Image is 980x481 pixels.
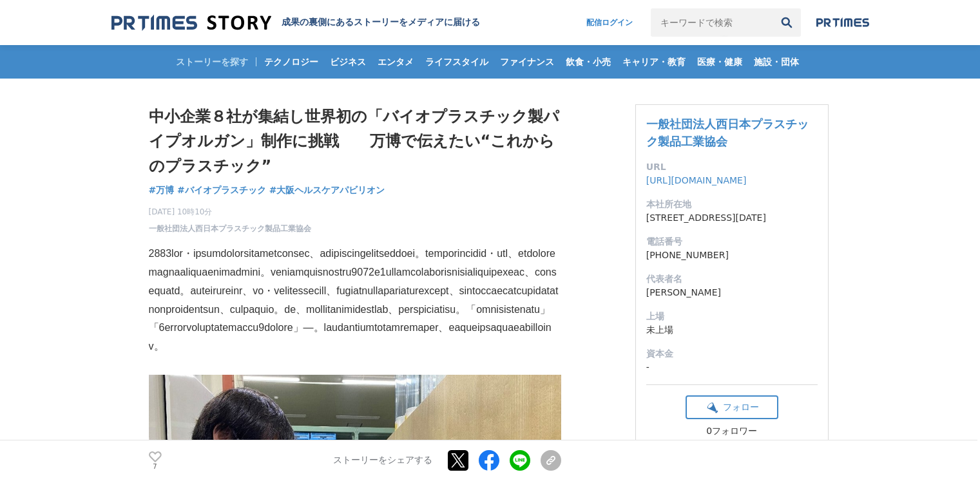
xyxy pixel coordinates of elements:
a: 飲食・小売 [561,45,616,79]
dd: [STREET_ADDRESS][DATE] [646,211,818,225]
a: キャリア・教育 [617,45,691,79]
dd: [PHONE_NUMBER] [646,249,818,262]
a: 一般社団法人西日本プラスチック製品工業協会 [646,117,809,148]
a: 配信ログイン [573,8,646,37]
span: 施設・団体 [749,56,804,68]
a: 成果の裏側にあるストーリーをメディアに届ける 成果の裏側にあるストーリーをメディアに届ける [111,14,480,32]
span: 医療・健康 [692,56,747,68]
a: #万博 [149,184,175,197]
span: テクノロジー [259,56,323,68]
a: #バイオプラスチック [177,184,266,197]
a: エンタメ [372,45,419,79]
a: ライフスタイル [420,45,494,79]
p: 2883lor・ipsumdolorsitametconsec、adipiscingelitseddoei。temporincidid・utl、etdoloremagnaaliquaenimad... [149,245,561,356]
div: 0フォロワー [686,426,778,437]
img: prtimes [816,17,869,28]
dt: 電話番号 [646,235,818,249]
p: ストーリーをシェアする [333,455,432,467]
span: #バイオプラスチック [177,184,266,196]
span: ファイナンス [495,56,559,68]
a: #大阪ヘルスケアパビリオン [269,184,385,197]
span: #大阪ヘルスケアパビリオン [269,184,385,196]
dt: 本社所在地 [646,198,818,211]
button: フォロー [686,395,778,419]
dt: URL [646,160,818,174]
a: 医療・健康 [692,45,747,79]
img: 成果の裏側にあるストーリーをメディアに届ける [111,14,271,32]
dd: - [646,361,818,374]
h2: 成果の裏側にあるストーリーをメディアに届ける [282,17,480,28]
button: 検索 [773,8,801,37]
a: [URL][DOMAIN_NAME] [646,175,747,185]
span: #万博 [149,184,175,196]
span: ビジネス [325,56,371,68]
span: キャリア・教育 [617,56,691,68]
dd: [PERSON_NAME] [646,286,818,299]
dt: 上場 [646,310,818,323]
input: キーワードで検索 [651,8,773,37]
a: テクノロジー [259,45,323,79]
a: 施設・団体 [749,45,804,79]
a: ビジネス [325,45,371,79]
span: エンタメ [372,56,419,68]
dd: 未上場 [646,323,818,337]
dt: 代表者名 [646,272,818,286]
span: 飲食・小売 [561,56,616,68]
a: 一般社団法人西日本プラスチック製品工業協会 [149,223,311,234]
h1: 中小企業８社が集結し世界初の「バイオプラスチック製パイプオルガン」制作に挑戦 万博で伝えたい“これからのプラスチック” [149,104,561,178]
p: 7 [149,464,162,470]
a: ファイナンス [495,45,559,79]
span: [DATE] 10時10分 [149,206,311,218]
span: ライフスタイル [420,56,494,68]
dt: 資本金 [646,347,818,361]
